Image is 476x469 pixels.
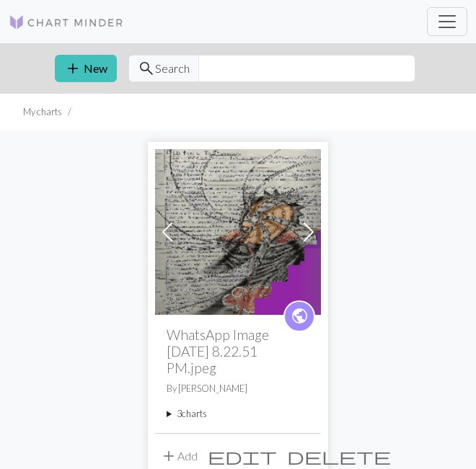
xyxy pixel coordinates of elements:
[155,223,321,237] a: Dibujo
[138,58,155,79] span: search
[287,446,391,466] span: delete
[291,302,309,331] i: public
[291,305,309,327] span: public
[55,55,117,82] button: New
[283,300,315,332] a: public
[155,149,321,315] img: Dibujo
[64,58,81,79] span: add
[427,7,467,36] button: Toggle navigation
[167,326,309,376] h2: WhatsApp Image [DATE] 8.22.51 PM.jpeg
[167,407,309,421] summary: 3charts
[9,14,124,31] img: Logo
[23,105,62,119] li: My charts
[208,446,277,466] span: edit
[160,446,177,466] span: add
[155,60,190,77] span: Search
[208,447,277,465] i: Edit
[167,382,309,396] p: By [PERSON_NAME]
